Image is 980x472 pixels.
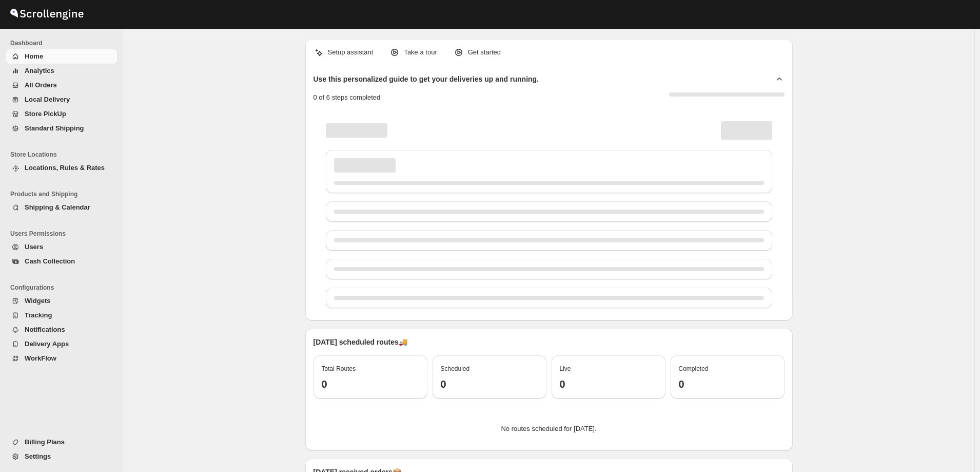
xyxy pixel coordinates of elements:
[10,284,118,292] span: Configurations
[404,47,437,58] p: Take a tour
[6,78,117,92] button: All Orders
[25,52,43,60] span: Home
[25,164,105,172] span: Locations, Rules & Rates
[25,340,69,348] span: Delivery Apps
[6,435,117,449] button: Billing Plans
[25,124,84,132] span: Standard Shipping
[25,326,65,333] span: Notifications
[25,311,52,319] span: Tracking
[25,452,51,460] span: Settings
[322,424,776,434] p: No routes scheduled for [DATE].
[25,257,75,265] span: Cash Collection
[441,378,538,390] h3: 0
[10,39,118,47] span: Dashboard
[6,254,117,269] button: Cash Collection
[313,74,539,84] h2: Use this personalized guide to get your deliveries up and running.
[6,161,117,175] button: Locations, Rules & Rates
[25,67,54,74] span: Analytics
[25,81,57,89] span: All Orders
[6,240,117,254] button: Users
[10,150,118,159] span: Store Locations
[322,365,356,372] span: Total Routes
[322,378,419,390] h3: 0
[6,200,117,215] button: Shipping & Calendar
[6,64,117,78] button: Analytics
[313,111,785,312] div: Page loading
[6,323,117,337] button: Notifications
[6,308,117,323] button: Tracking
[560,378,657,390] h3: 0
[25,438,65,446] span: Billing Plans
[560,365,571,372] span: Live
[25,110,66,118] span: Store PickUp
[25,96,70,103] span: Local Delivery
[25,297,50,305] span: Widgets
[6,337,117,351] button: Delivery Apps
[468,47,501,58] p: Get started
[6,49,117,64] button: Home
[328,47,374,58] p: Setup assistant
[6,449,117,464] button: Settings
[313,92,381,103] p: 0 of 6 steps completed
[10,230,118,238] span: Users Permissions
[25,243,43,251] span: Users
[25,203,90,211] span: Shipping & Calendar
[6,351,117,366] button: WorkFlow
[6,294,117,308] button: Widgets
[25,354,56,362] span: WorkFlow
[679,378,776,390] h3: 0
[313,337,785,347] p: [DATE] scheduled routes 🚚
[10,190,118,198] span: Products and Shipping
[441,365,470,372] span: Scheduled
[679,365,709,372] span: Completed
